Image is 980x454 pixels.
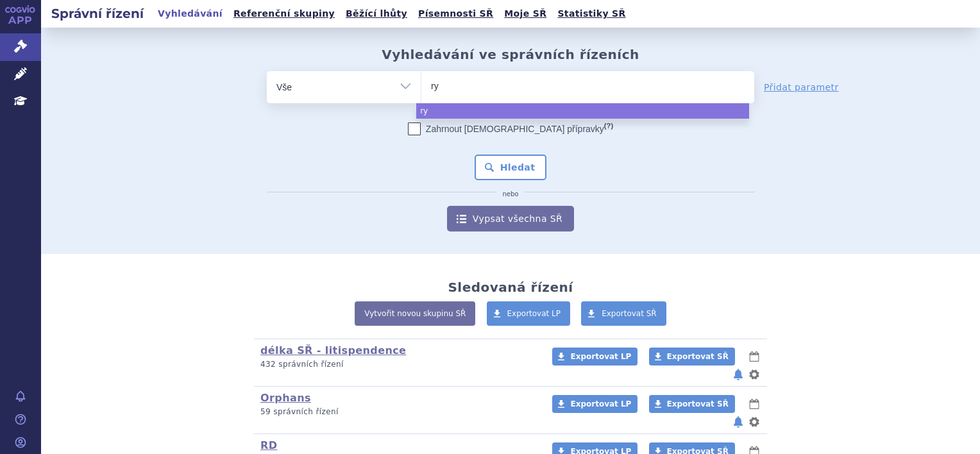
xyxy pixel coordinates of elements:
h2: Sledovaná řízení [448,280,573,295]
abbr: (?) [604,122,613,130]
label: Zahrnout [DEMOGRAPHIC_DATA] přípravky [408,122,613,135]
i: nebo [496,190,525,198]
a: Exportovat SŘ [649,395,735,413]
a: Exportovat SŘ [581,301,666,326]
a: RD [260,439,277,451]
span: Exportovat LP [507,309,561,318]
a: Orphans [260,392,311,404]
span: Exportovat SŘ [602,309,657,318]
a: Exportovat SŘ [649,348,735,366]
p: 432 správních řízení [260,359,536,370]
h2: Vyhledávání ve správních řízeních [382,47,639,62]
a: Běžící lhůty [342,5,411,22]
a: Exportovat LP [552,348,638,366]
button: nastavení [748,414,761,430]
h2: Správní řízení [41,4,154,22]
a: Přidat parametr [764,81,839,94]
span: Exportovat LP [570,352,631,361]
a: Exportovat LP [487,301,571,326]
a: Vyhledávání [154,5,226,22]
a: Moje SŘ [500,5,550,22]
a: Statistiky SŘ [553,5,629,22]
a: Vytvořit novou skupinu SŘ [355,301,475,326]
a: Exportovat LP [552,395,638,413]
button: Hledat [475,155,547,180]
li: ry [416,103,749,119]
span: Exportovat LP [570,399,631,408]
a: Vypsat všechna SŘ [447,206,574,231]
a: Referenční skupiny [230,5,339,22]
span: Exportovat SŘ [667,399,729,408]
button: lhůty [748,396,761,412]
button: notifikace [732,367,745,382]
button: notifikace [732,414,745,430]
button: nastavení [748,367,761,382]
a: Písemnosti SŘ [414,5,497,22]
a: délka SŘ - litispendence [260,344,406,357]
p: 59 správních řízení [260,407,536,417]
span: Exportovat SŘ [667,352,729,361]
button: lhůty [748,349,761,364]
